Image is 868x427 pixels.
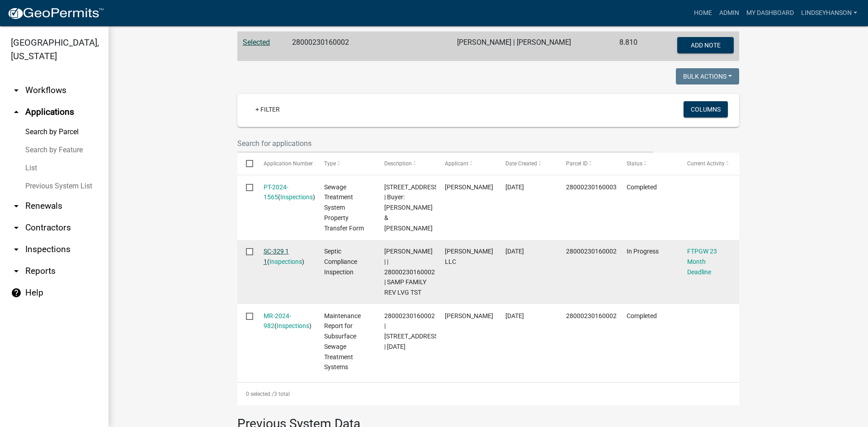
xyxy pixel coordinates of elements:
datatable-header-cell: Current Activity [679,153,739,174]
a: SC-329 1 1 [264,248,289,265]
a: PT-2024-1565 [264,183,288,201]
td: 8.810 [614,32,651,61]
datatable-header-cell: Parcel ID [557,153,618,174]
datatable-header-cell: Application Number [255,153,315,174]
span: Date Created [505,160,537,167]
datatable-header-cell: Description [376,153,436,174]
div: ( ) [264,182,307,203]
span: 28000230160002 [566,248,617,255]
a: Home [690,5,716,22]
td: 28000230160002 [287,32,375,61]
i: arrow_drop_down [11,266,22,277]
i: arrow_drop_down [11,222,22,233]
i: help [11,287,22,298]
span: Emma Swenson | | 28000230160002 | SAMP FAMILY REV LVG TST [384,248,435,296]
i: arrow_drop_down [11,85,22,96]
span: Septic Compliance Inspection [324,248,357,276]
a: + Filter [248,101,287,117]
datatable-header-cell: Applicant [436,153,497,174]
button: Columns [684,101,728,117]
span: In Progress [627,248,659,255]
div: 3 total [237,383,739,405]
i: arrow_drop_down [11,244,22,255]
span: Sewage Treatment System Property Transfer Form [324,183,364,232]
a: Admin [716,5,743,22]
div: ( ) [264,311,307,332]
span: Application Number [264,160,313,167]
a: Inspections [269,258,302,265]
span: 28000230160002 [566,312,617,319]
a: Inspections [277,322,309,329]
a: Lindseyhanson [797,5,861,22]
a: Selected [243,38,270,47]
span: Parcel ID [566,160,588,167]
span: Type [324,160,336,167]
span: 30458 CO HWY 43 | Buyer: Cory Samp & Reyna Samp [384,183,440,232]
button: Add Note [677,37,734,53]
span: Kelsey Stender [445,183,493,191]
span: 06/30/2024 [505,248,524,255]
a: Inspections [280,193,313,201]
i: arrow_drop_down [11,201,22,211]
span: Current Activity [687,160,725,167]
span: Roisum LLC [445,248,493,265]
span: Completed [627,312,657,319]
span: Applicant [445,160,468,167]
span: 28000230160003 [566,183,617,191]
button: Bulk Actions [676,68,739,84]
span: Add Note [690,42,720,49]
span: Maintenance Report for Subsurface Sewage Treatment Systems [324,312,361,371]
a: My Dashboard [743,5,797,22]
span: Jacob Bigelow [445,312,493,319]
span: Description [384,160,412,167]
td: [PERSON_NAME] | [PERSON_NAME] [452,32,614,61]
span: 08/21/2024 [505,183,524,191]
span: 28000230160002 | 30458 CO HWY 43 | 06/17/2024 [384,312,440,350]
input: Search for applications [237,134,653,153]
span: 06/17/2024 [505,312,524,319]
datatable-header-cell: Type [315,153,376,174]
i: arrow_drop_up [11,107,22,117]
a: FTPGW 23 Month Deadline [687,248,717,276]
span: 0 selected / [246,391,274,397]
span: Status [627,160,642,167]
span: Completed [627,183,657,191]
datatable-header-cell: Select [237,153,255,174]
div: ( ) [264,246,307,267]
datatable-header-cell: Date Created [497,153,557,174]
datatable-header-cell: Status [618,153,679,174]
a: MR-2024-982 [264,312,291,330]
